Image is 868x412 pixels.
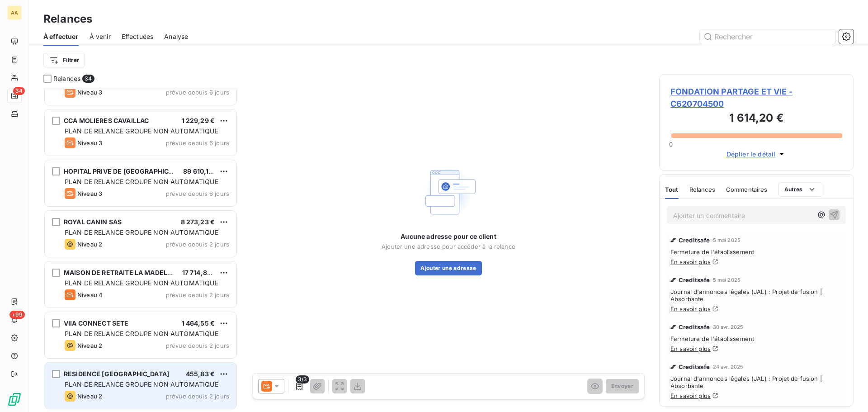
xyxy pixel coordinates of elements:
span: Effectuées [122,32,154,41]
span: prévue depuis 2 jours [166,342,229,349]
span: Fermeture de l'établissement [670,335,842,342]
span: 5 mai 2025 [713,237,741,243]
span: Relances [53,74,80,83]
span: Tout [665,186,679,193]
span: 34 [82,75,94,83]
span: CCA MOLIERES CAVAILLAC [64,117,149,124]
span: 1 464,55 € [182,319,215,327]
span: 30 avr. 2025 [713,324,744,330]
a: En savoir plus [670,305,711,313]
span: PLAN DE RELANCE GROUPE NON AUTOMATIQUE [65,380,218,388]
span: Niveau 3 [77,139,102,147]
span: 1 229,29 € [182,117,215,124]
button: Filtrer [43,53,85,67]
span: 24 avr. 2025 [713,364,744,369]
img: Empty state [420,163,477,221]
span: PLAN DE RELANCE GROUPE NON AUTOMATIQUE [65,228,218,236]
span: VIIA CONNECT SETE [64,319,129,327]
button: Envoyer [606,379,639,393]
span: PLAN DE RELANCE GROUPE NON AUTOMATIQUE [65,279,218,287]
span: Commentaires [726,186,768,193]
span: prévue depuis 6 jours [166,89,229,96]
a: En savoir plus [670,392,711,399]
span: RESIDENCE [GEOGRAPHIC_DATA] [64,370,169,378]
a: En savoir plus [670,258,711,265]
a: En savoir plus [670,345,711,352]
span: Niveau 2 [77,342,102,349]
span: Creditsafe [679,323,710,331]
span: À effectuer [43,32,79,41]
iframe: Intercom live chat [837,381,859,403]
input: Rechercher [700,29,835,44]
span: Analyse [164,32,188,41]
button: Ajouter une adresse [415,261,481,275]
img: Logo LeanPay [7,392,22,407]
span: prévue depuis 6 jours [166,139,229,147]
span: 455,83 € [186,370,215,378]
button: Déplier le détail [724,149,789,159]
span: Creditsafe [679,276,710,284]
span: Niveau 3 [77,190,102,197]
span: Ajouter une adresse pour accéder à la relance [382,243,515,250]
span: MAISON DE RETRAITE LA MADELEIN [64,269,179,276]
div: grid [43,89,238,412]
span: Déplier le détail [726,149,776,159]
span: 0 [669,141,673,148]
span: Relances [689,186,715,193]
span: Creditsafe [679,363,710,370]
span: ROYAL CANIN SAS [64,218,122,226]
span: 34 [13,87,25,95]
span: 3/3 [296,375,309,384]
span: Niveau 2 [77,393,102,400]
span: 89 610,18 € [183,167,219,175]
span: Journal d'annonces légales (JAL) : Projet de fusion | Absorbante [670,288,842,303]
span: HOPITAL PRIVE DE [GEOGRAPHIC_DATA] [64,167,190,175]
span: PLAN DE RELANCE GROUPE NON AUTOMATIQUE [65,178,218,185]
span: Niveau 2 [77,241,102,248]
span: PLAN DE RELANCE GROUPE NON AUTOMATIQUE [65,127,218,135]
span: +99 [9,311,25,319]
span: Niveau 4 [77,291,103,298]
span: Fermeture de l'établissement [670,248,842,256]
span: prévue depuis 2 jours [166,241,229,248]
a: 34 [7,89,21,103]
span: 8 273,23 € [181,218,215,226]
span: À venir [90,32,111,41]
span: Aucune adresse pour ce client [401,232,496,241]
h3: 1 614,20 € [670,110,842,128]
h3: Relances [43,11,92,27]
span: Creditsafe [679,237,710,244]
span: FONDATION PARTAGE ET VIE - C620704500 [670,85,842,110]
div: AA [7,5,22,20]
span: prévue depuis 6 jours [166,190,229,197]
span: Niveau 3 [77,89,102,96]
span: 5 mai 2025 [713,277,741,283]
span: prévue depuis 2 jours [166,291,229,298]
span: 17 714,81 € [182,269,216,276]
span: prévue depuis 2 jours [166,393,229,400]
button: Autres [778,182,822,197]
span: Journal d'annonces légales (JAL) : Projet de fusion | Absorbante [670,375,842,389]
span: PLAN DE RELANCE GROUPE NON AUTOMATIQUE [65,330,218,337]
